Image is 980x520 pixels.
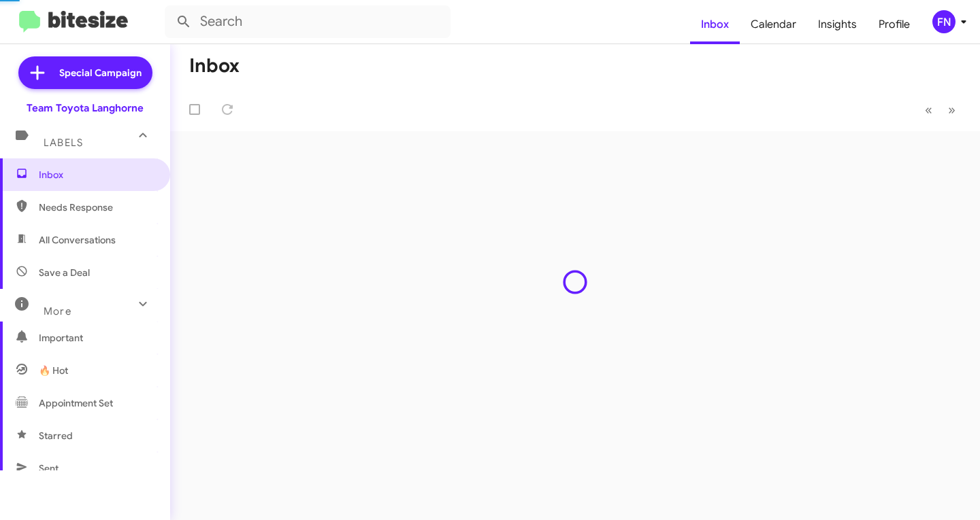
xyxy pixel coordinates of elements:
[44,305,71,317] span: More
[39,201,154,214] span: Needs Response
[27,101,144,115] div: Team Toyota Langhorne
[39,233,116,247] span: All Conversations
[39,168,154,181] span: Inbox
[921,10,965,33] button: FN
[39,364,68,377] span: 🔥 Hot
[18,56,152,89] a: Special Campaign
[44,137,83,149] span: Labels
[940,96,964,124] button: Next
[917,96,964,124] nav: Page navigation example
[868,5,921,44] a: Profile
[59,66,142,80] span: Special Campaign
[807,5,868,44] a: Insights
[189,55,240,77] h1: Inbox
[948,101,955,118] span: »
[740,5,807,44] a: Calendar
[39,396,113,410] span: Appointment Set
[39,429,73,443] span: Starred
[165,5,451,38] input: Search
[932,10,955,33] div: FN
[690,5,740,44] a: Inbox
[39,331,154,345] span: Important
[925,101,932,118] span: «
[39,462,59,475] span: Sent
[39,266,90,279] span: Save a Deal
[917,96,941,124] button: Previous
